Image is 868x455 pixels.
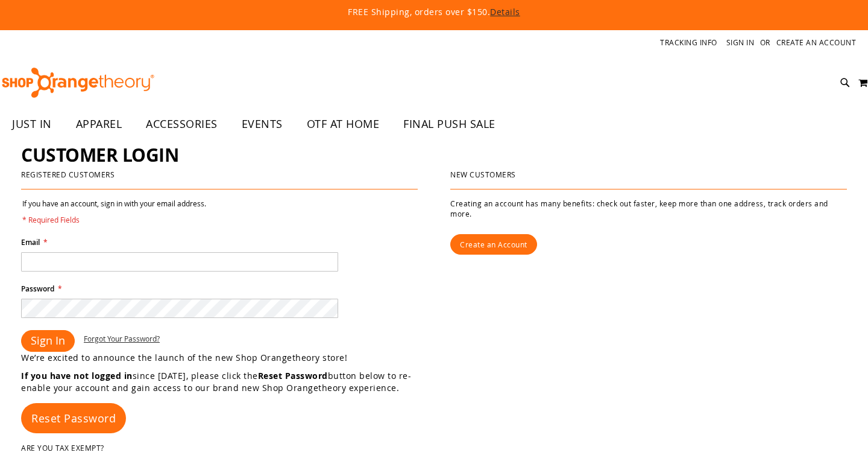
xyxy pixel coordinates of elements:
span: Password [21,284,54,294]
strong: New Customers [450,170,516,179]
a: Reset Password [21,403,126,433]
p: Creating an account has many benefits: check out faster, keep more than one address, track orders... [450,199,847,219]
p: We’re excited to announce the launch of the new Shop Orangetheory store! [21,352,434,364]
strong: If you have not logged in [21,370,133,381]
span: FINAL PUSH SALE [403,110,495,138]
legend: If you have an account, sign in with your email address. [21,199,207,225]
a: Sign In [726,37,755,48]
span: Create an Account [460,240,527,249]
span: EVENTS [242,110,283,138]
a: ACCESSORIES [134,110,230,138]
button: Sign In [21,330,75,352]
a: Create an Account [776,37,857,48]
strong: Registered Customers [21,170,115,179]
span: Forgot Your Password? [84,334,160,343]
a: FINAL PUSH SALE [391,110,508,138]
span: * Required Fields [22,215,206,225]
strong: Reset Password [258,370,328,381]
span: JUST IN [12,110,52,138]
span: ACCESSORIES [146,110,218,138]
a: EVENTS [230,110,295,138]
span: Reset Password [31,411,116,425]
a: Tracking Info [660,37,717,48]
a: Create an Account [450,234,537,255]
span: Email [21,237,40,247]
a: Details [490,6,520,17]
a: OTF AT HOME [295,110,392,138]
a: Forgot Your Password? [84,334,160,344]
p: since [DATE], please click the button below to re-enable your account and gain access to our bran... [21,370,434,394]
span: Sign In [31,333,65,348]
span: OTF AT HOME [307,110,380,138]
a: APPAREL [64,110,134,138]
p: FREE Shipping, orders over $150. [72,6,796,18]
span: Customer Login [21,142,178,167]
span: APPAREL [76,110,122,138]
strong: Are You Tax Exempt? [21,443,104,453]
